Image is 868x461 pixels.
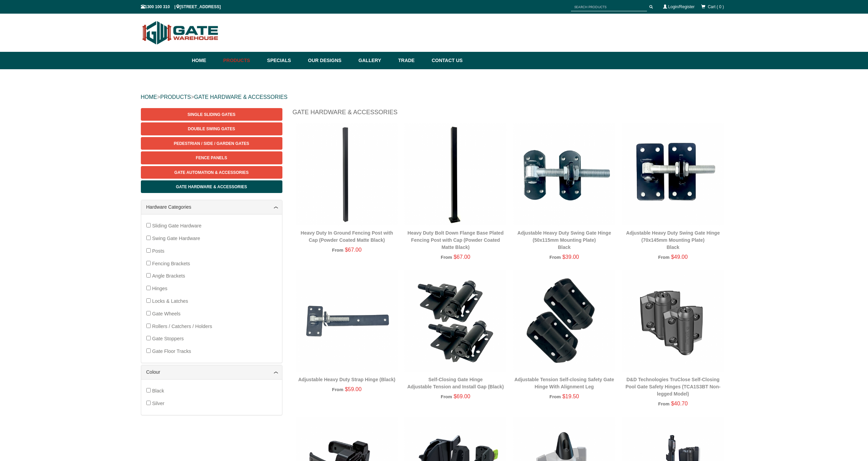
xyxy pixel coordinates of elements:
input: SEARCH PRODUCTS [571,3,647,11]
a: Heavy Duty Bolt Down Flange Base Plated Fencing Post with Cap (Powder Coated Matte Black) [408,230,504,250]
span: $19.50 [562,393,579,399]
a: D&D Technologies TruClose Self-Closing Pool Gate Safety Hinges (TCA1S3BT Non-legged Model) [626,377,720,397]
a: Pedestrian / Side / Garden Gates [141,137,282,150]
span: $40.70 [671,401,688,406]
span: From [332,248,343,253]
a: HOME [141,94,157,100]
img: Adjustable Tension Self-closing Safety Gate Hinge With Alignment Leg - Gate Warehouse [513,270,615,372]
a: Colour [146,369,277,376]
a: Our Designs [305,52,355,69]
img: D&D Technologies TruClose Self-Closing Pool Gate Safety Hinges (TCA1S3BT Non-legged Model) - Gate... [622,270,724,372]
a: Double Swing Gates [141,122,282,135]
span: Gate Stoppers [152,336,184,341]
span: Black [152,388,164,393]
span: Gate Automation & Accessories [174,170,249,175]
span: Single Sliding Gates [188,112,235,117]
span: Fencing Brackets [152,261,190,266]
span: Posts [152,248,164,254]
span: $69.00 [454,393,470,399]
a: Heavy Duty In Ground Fencing Post with Cap (Powder Coated Matte Black) [301,230,393,243]
img: Adjustable Heavy Duty Swing Gate Hinge (70x145mm Mounting Plate) - Black - Gate Warehouse [622,123,724,225]
span: $59.00 [345,386,362,392]
span: From [332,387,343,392]
span: From [658,401,670,406]
span: From [549,394,561,399]
a: Single Sliding Gates [141,108,282,121]
span: Pedestrian / Side / Garden Gates [174,141,249,146]
span: Locks & Latches [152,298,188,304]
img: Adjustable Heavy Duty Strap Hinge (Black) - Gate Warehouse [296,270,398,372]
span: From [441,255,452,260]
span: Gate Hardware & Accessories [176,184,247,189]
a: Gate Automation & Accessories [141,166,282,179]
span: 1300 100 310 | [STREET_ADDRESS] [141,4,221,9]
span: Swing Gate Hardware [152,236,200,241]
a: PRODUCTS [160,94,191,100]
a: Adjustable Heavy Duty Swing Gate Hinge (50x115mm Mounting Plate)Black [517,230,611,250]
span: $67.00 [454,254,470,260]
a: Fence Panels [141,151,282,164]
span: $49.00 [671,254,688,260]
a: Self-Closing Gate HingeAdjustable Tension and Install Gap (Black) [407,377,504,389]
a: Products [220,52,264,69]
span: $39.00 [562,254,579,260]
span: From [658,255,670,260]
img: Heavy Duty In Ground Fencing Post with Cap (Powder Coated Matte Black) - Gate Warehouse [296,123,398,225]
a: Login/Register [668,4,694,9]
span: $67.00 [345,247,362,253]
span: Hinges [152,286,167,291]
span: From [549,255,561,260]
img: Heavy Duty Bolt Down Flange Base Plated Fencing Post with Cap (Powder Coated Matte Black) - Gate ... [404,123,506,225]
img: Gate Warehouse [141,17,220,48]
span: Sliding Gate Hardware [152,223,202,228]
h1: Gate Hardware & Accessories [293,108,727,120]
a: Adjustable Heavy Duty Swing Gate Hinge (70x145mm Mounting Plate)Black [626,230,720,250]
a: Trade [395,52,428,69]
a: Hardware Categories [146,204,277,211]
span: Gate Floor Tracks [152,348,191,354]
img: Adjustable Heavy Duty Swing Gate Hinge (50x115mm Mounting Plate) - Black - Gate Warehouse [513,123,615,225]
a: Contact Us [428,52,463,69]
a: Adjustable Tension Self-closing Safety Gate Hinge With Alignment Leg [514,377,614,389]
span: Fence Panels [196,155,227,160]
span: Gate Wheels [152,311,180,316]
img: Self-Closing Gate Hinge - Adjustable Tension and Install Gap (Black) - Gate Warehouse [404,270,506,372]
a: Specials [264,52,305,69]
div: > > [141,86,727,108]
a: Gate Hardware & Accessories [141,180,282,193]
span: Cart ( 0 ) [708,4,724,9]
a: Gallery [355,52,395,69]
a: GATE HARDWARE & ACCESSORIES [194,94,288,100]
span: From [441,394,452,399]
a: Adjustable Heavy Duty Strap Hinge (Black) [298,377,396,382]
span: Silver [152,401,164,406]
span: Angle Brackets [152,273,185,279]
span: Double Swing Gates [188,127,235,131]
span: Rollers / Catchers / Holders [152,324,212,329]
a: Home [192,52,220,69]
